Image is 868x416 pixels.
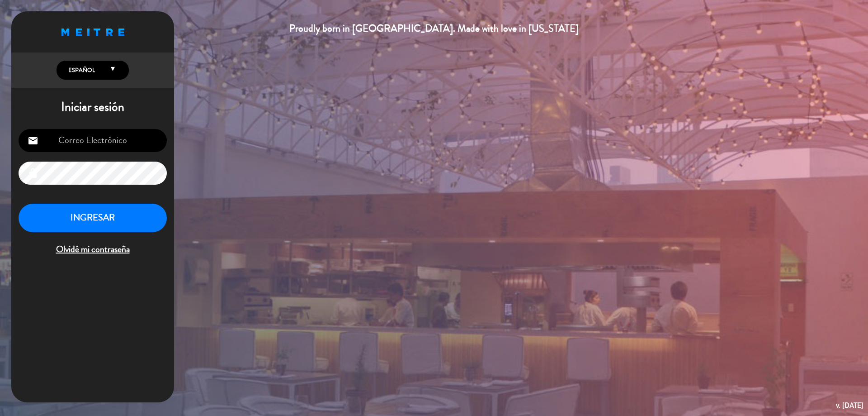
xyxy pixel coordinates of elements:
i: lock [28,168,38,179]
h1: Iniciar sesión [11,100,174,115]
span: Olvidé mi contraseña [19,242,167,257]
button: INGRESAR [19,204,167,232]
span: Español [66,66,95,75]
i: email [28,135,38,146]
div: v. [DATE] [836,399,863,411]
input: Correo Electrónico [19,129,167,152]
